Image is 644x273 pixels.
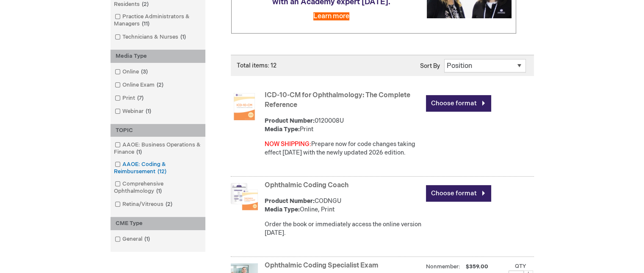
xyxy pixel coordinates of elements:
strong: Media Type: [265,126,300,133]
a: Practice Administrators & Managers11 [113,13,203,28]
a: Print7 [113,94,147,102]
div: CME Type [111,217,205,230]
span: 1 [144,108,153,115]
div: TOPIC [111,124,205,137]
span: 2 [140,1,151,8]
a: Retina/Vitreous2 [113,200,176,208]
span: 11 [140,20,152,27]
label: Qty [515,263,526,270]
div: Prepare now for code changes taking effect [DATE] with the newly updated 2026 edition. [265,140,422,157]
a: Choose format [426,185,491,202]
a: ICD-10-CM for Ophthalmology: The Complete Reference [265,91,410,109]
div: 0120008U Print [265,117,422,134]
span: Total items: 12 [237,62,276,69]
a: Learn more [313,12,349,20]
span: 2 [155,82,166,88]
span: 7 [135,95,146,101]
span: 3 [139,68,150,75]
span: 2 [163,201,174,208]
font: NOW SHIPPING: [265,141,311,148]
span: 1 [134,149,144,155]
strong: Nonmember: [426,262,460,272]
a: Online3 [113,68,151,76]
div: Media Type [111,50,205,63]
img: Ophthalmic Coding Coach [231,183,258,210]
a: Comprehensive Ophthalmology1 [113,180,203,195]
strong: Product Number: [265,197,315,205]
a: General1 [113,235,153,243]
strong: Media Type: [265,206,300,213]
a: AAOE: Business Operations & Finance1 [113,141,203,156]
span: 1 [154,188,164,194]
a: AAOE: Coding & Reimbursement12 [113,160,203,176]
span: 1 [142,236,152,242]
div: CODNGU Online, Print [265,197,422,214]
label: Sort By [420,62,440,70]
a: Ophthalmic Coding Specialist Exam [265,262,379,270]
a: Webinar1 [113,107,155,115]
div: Order the book or immediately access the online version [DATE]. [265,220,422,237]
strong: Product Number: [265,117,315,124]
span: 12 [155,168,169,175]
span: 1 [178,34,188,40]
a: Ophthalmic Coding Coach [265,181,348,189]
img: ICD-10-CM for Ophthalmology: The Complete Reference [231,93,258,120]
a: Online Exam2 [113,81,167,89]
span: $359.00 [464,263,489,270]
a: Technicians & Nurses1 [113,33,189,41]
a: Choose format [426,95,491,112]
